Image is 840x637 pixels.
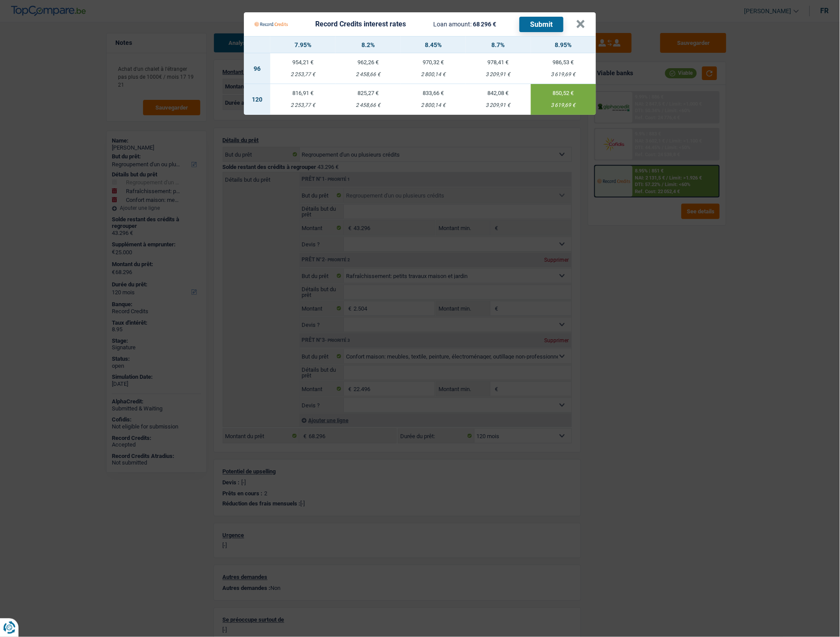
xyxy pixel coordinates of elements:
[466,59,531,65] div: 978,41 €
[531,72,596,77] div: 3 619,69 €
[401,37,466,53] th: 8.45%
[254,16,288,33] img: Record Credits
[335,72,401,77] div: 2 458,66 €
[466,90,531,96] div: 842,08 €
[576,20,586,29] button: ×
[466,72,531,77] div: 3 209,91 €
[244,84,270,115] td: 120
[519,17,564,32] button: Submit
[531,90,596,96] div: 850,52 €
[270,90,335,96] div: 816,91 €
[466,37,531,53] th: 8.7%
[270,37,335,53] th: 7.95%
[466,103,531,108] div: 3 209,91 €
[531,103,596,108] div: 3 619,69 €
[315,21,406,28] div: Record Credits interest rates
[401,59,466,65] div: 970,32 €
[531,59,596,65] div: 986,53 €
[531,37,596,53] th: 8.95%
[473,21,497,28] span: 68 296 €
[270,72,335,77] div: 2 253,77 €
[270,103,335,108] div: 2 253,77 €
[244,53,270,84] td: 96
[401,103,466,108] div: 2 800,14 €
[270,59,335,65] div: 954,21 €
[335,90,401,96] div: 825,27 €
[335,59,401,65] div: 962,26 €
[335,37,401,53] th: 8.2%
[401,72,466,77] div: 2 800,14 €
[335,103,401,108] div: 2 458,66 €
[401,90,466,96] div: 833,66 €
[434,21,472,28] span: Loan amount:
